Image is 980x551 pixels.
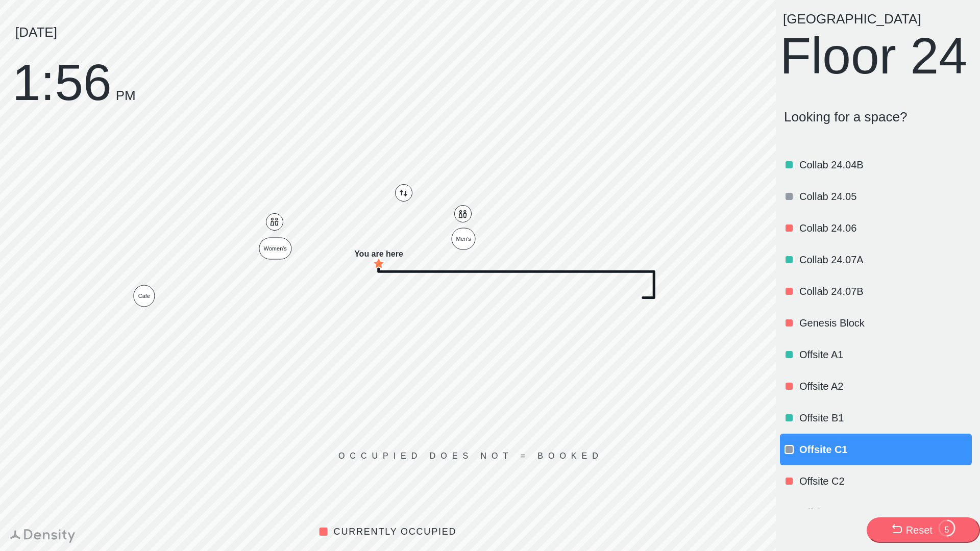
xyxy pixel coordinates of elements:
[799,379,970,393] p: Offsite A2
[799,221,970,235] p: Collab 24.06
[799,506,970,520] p: Offsite D1
[799,442,970,457] p: Offsite C1
[799,411,970,425] p: Offsite B1
[799,316,970,330] p: Genesis Block
[906,523,933,537] div: Reset
[938,525,956,535] div: 5
[799,189,970,204] p: Collab 24.05
[799,347,970,362] p: Offsite A1
[799,474,970,488] p: Offsite C2
[799,158,970,172] p: Collab 24.04B
[784,109,972,125] p: Looking for a space?
[799,284,970,298] p: Collab 24.07B
[799,253,970,267] p: Collab 24.07A
[867,517,980,543] button: Reset5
